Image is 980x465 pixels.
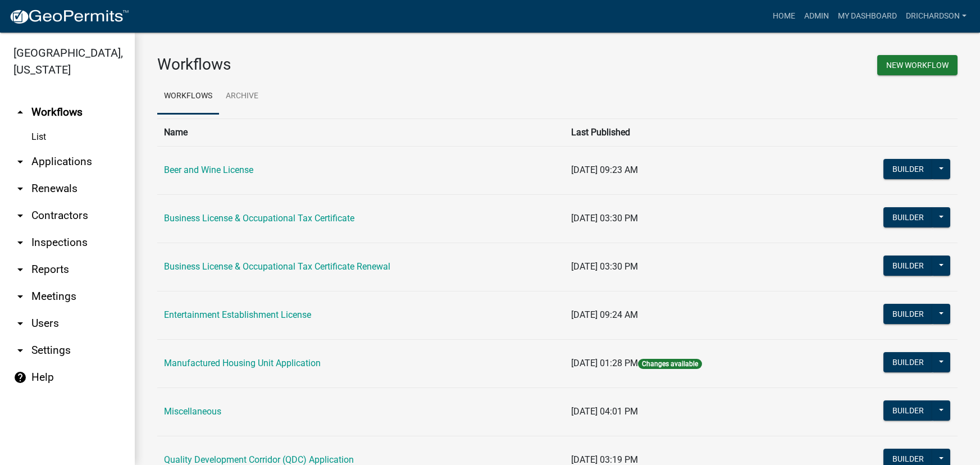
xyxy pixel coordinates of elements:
[883,352,933,372] button: Builder
[164,165,253,175] a: Beer and Wine License
[13,236,27,249] i: arrow_drop_down
[901,6,971,27] a: drichardson
[164,261,390,272] a: Business License & Occupational Tax Certificate Renewal
[571,261,638,272] span: [DATE] 03:30 PM
[571,454,638,465] span: [DATE] 03:19 PM
[571,358,638,368] span: [DATE] 01:28 PM
[164,213,354,224] a: Business License & Occupational Tax Certificate
[833,6,901,27] a: My Dashboard
[219,79,265,115] a: Archive
[164,406,221,417] a: Miscellaneous
[157,55,549,74] h3: Workflows
[571,213,638,224] span: [DATE] 03:30 PM
[13,317,27,330] i: arrow_drop_down
[13,371,27,384] i: help
[164,309,311,320] a: Entertainment Establishment License
[13,290,27,303] i: arrow_drop_down
[883,400,933,421] button: Builder
[157,79,219,115] a: Workflows
[13,106,27,119] i: arrow_drop_up
[638,359,702,369] span: Changes available
[571,165,638,175] span: [DATE] 09:23 AM
[13,344,27,357] i: arrow_drop_down
[13,209,27,222] i: arrow_drop_down
[883,207,933,227] button: Builder
[564,118,819,146] th: Last Published
[877,55,958,75] button: New Workflow
[883,256,933,276] button: Builder
[800,6,833,27] a: Admin
[883,304,933,324] button: Builder
[768,6,800,27] a: Home
[13,155,27,168] i: arrow_drop_down
[164,454,354,465] a: Quality Development Corridor (QDC) Application
[157,118,564,146] th: Name
[13,263,27,276] i: arrow_drop_down
[883,159,933,179] button: Builder
[164,358,321,368] a: Manufactured Housing Unit Application
[13,182,27,195] i: arrow_drop_down
[571,309,638,320] span: [DATE] 09:24 AM
[571,406,638,417] span: [DATE] 04:01 PM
